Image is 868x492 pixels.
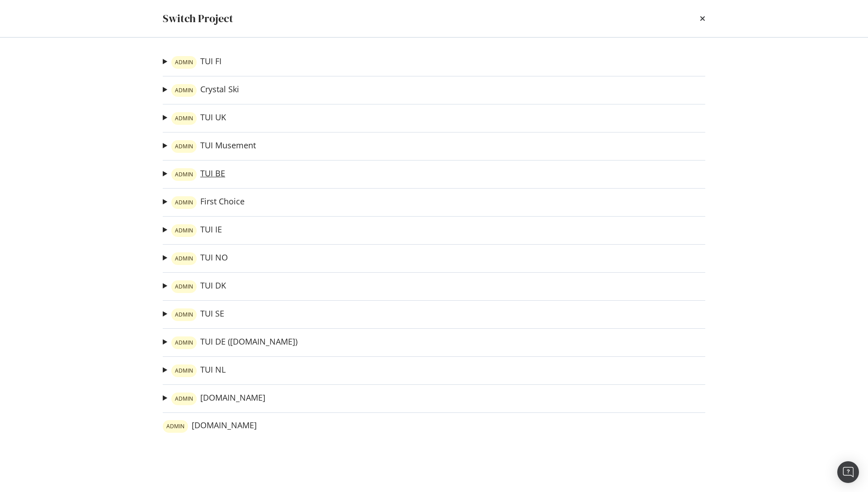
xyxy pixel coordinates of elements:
[171,168,197,181] div: warning label
[700,11,705,26] div: times
[175,172,193,177] span: ADMIN
[163,140,256,153] summary: warning labelTUI Musement
[171,364,226,377] a: warning labelTUI NL
[163,420,257,433] a: warning label[DOMAIN_NAME]
[171,112,197,125] div: warning label
[171,196,245,209] a: warning labelFirst Choice
[163,224,222,237] summary: warning labelTUI IE
[175,340,193,345] span: ADMIN
[171,112,226,125] a: warning labelTUI UK
[163,56,222,69] summary: warning labelTUI FI
[171,196,197,209] div: warning label
[166,424,184,429] span: ADMIN
[171,308,224,321] a: warning labelTUI SE
[171,336,197,349] div: warning label
[175,116,193,121] span: ADMIN
[163,84,239,97] summary: warning labelCrystal Ski
[175,284,193,289] span: ADMIN
[171,252,228,265] a: warning labelTUI NO
[171,84,239,97] a: warning labelCrystal Ski
[171,280,197,293] div: warning label
[171,140,197,153] div: warning label
[175,144,193,149] span: ADMIN
[171,308,197,321] div: warning label
[171,168,225,181] a: warning labelTUI BE
[163,420,188,433] div: warning label
[175,200,193,205] span: ADMIN
[171,56,197,69] div: warning label
[171,252,197,265] div: warning label
[163,364,226,377] summary: warning labelTUI NL
[163,168,225,181] summary: warning labelTUI BE
[163,280,226,293] summary: warning labelTUI DK
[171,224,222,237] a: warning labelTUI IE
[171,280,226,293] a: warning labelTUI DK
[171,393,197,405] div: warning label
[171,84,197,97] div: warning label
[175,88,193,93] span: ADMIN
[175,396,193,402] span: ADMIN
[171,140,256,153] a: warning labelTUI Musement
[171,336,297,349] a: warning labelTUI DE ([DOMAIN_NAME])
[163,11,233,26] div: Switch Project
[175,368,193,374] span: ADMIN
[175,256,193,261] span: ADMIN
[163,112,226,125] summary: warning labelTUI UK
[163,308,224,321] summary: warning labelTUI SE
[171,224,197,237] div: warning label
[175,60,193,65] span: ADMIN
[163,392,265,405] summary: warning label[DOMAIN_NAME]
[171,393,265,405] a: warning label[DOMAIN_NAME]
[175,228,193,233] span: ADMIN
[171,364,197,377] div: warning label
[163,252,228,265] summary: warning labelTUI NO
[837,461,859,483] div: Open Intercom Messenger
[175,312,193,317] span: ADMIN
[163,336,297,349] summary: warning labelTUI DE ([DOMAIN_NAME])
[163,196,245,209] summary: warning labelFirst Choice
[171,56,222,69] a: warning labelTUI FI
